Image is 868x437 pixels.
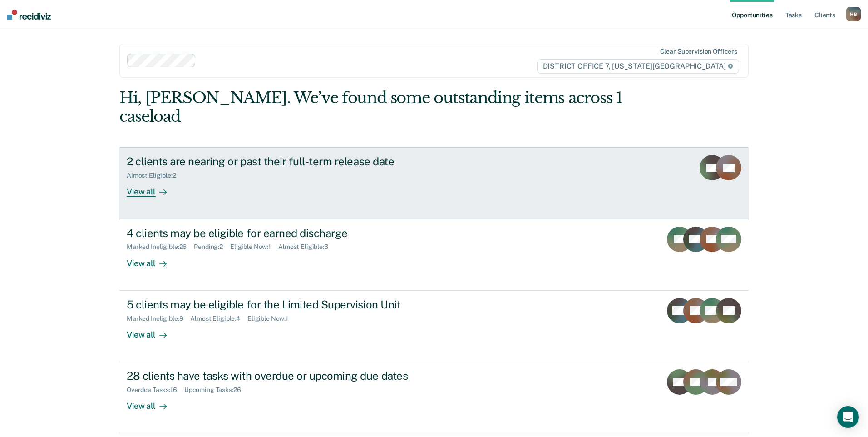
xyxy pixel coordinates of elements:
[846,7,861,21] div: H B
[127,369,445,382] div: 28 clients have tasks with overdue or upcoming due dates
[127,322,178,340] div: View all
[127,179,178,197] div: View all
[127,394,178,412] div: View all
[247,315,296,323] div: Eligible Now : 1
[184,386,248,394] div: Upcoming Tasks : 26
[7,10,51,20] img: Recidiviz
[127,251,178,268] div: View all
[119,291,749,362] a: 5 clients may be eligible for the Limited Supervision UnitMarked Ineligible:9Almost Eligible:4Eli...
[127,386,184,394] div: Overdue Tasks : 16
[190,315,247,323] div: Almost Eligible : 4
[127,243,194,251] div: Marked Ineligible : 26
[119,147,749,219] a: 2 clients are nearing or past their full-term release dateAlmost Eligible:2View all
[127,227,445,240] div: 4 clients may be eligible for earned discharge
[537,59,739,74] span: DISTRICT OFFICE 7, [US_STATE][GEOGRAPHIC_DATA]
[119,219,749,291] a: 4 clients may be eligible for earned dischargeMarked Ineligible:26Pending:2Eligible Now:1Almost E...
[194,243,230,251] div: Pending : 2
[119,89,623,126] div: Hi, [PERSON_NAME]. We’ve found some outstanding items across 1 caseload
[846,7,861,21] button: HB
[119,362,749,433] a: 28 clients have tasks with overdue or upcoming due datesOverdue Tasks:16Upcoming Tasks:26View all
[127,315,190,323] div: Marked Ineligible : 9
[837,406,859,428] div: Open Intercom Messenger
[230,243,278,251] div: Eligible Now : 1
[127,298,445,311] div: 5 clients may be eligible for the Limited Supervision Unit
[660,48,737,55] div: Clear supervision officers
[127,155,445,168] div: 2 clients are nearing or past their full-term release date
[127,172,183,179] div: Almost Eligible : 2
[278,243,335,251] div: Almost Eligible : 3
